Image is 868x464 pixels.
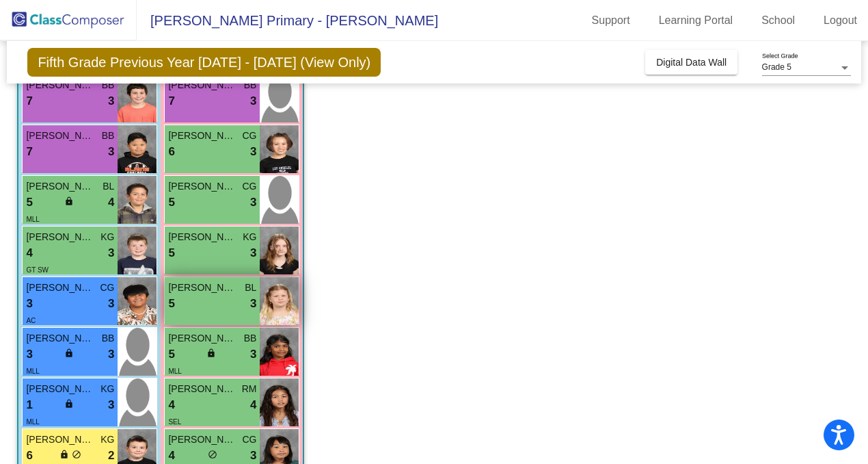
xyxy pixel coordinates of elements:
span: Fifth Grade Previous Year [DATE] - [DATE] (View Only) [27,48,381,77]
span: 3 [108,244,114,262]
span: CG [242,433,256,447]
span: MLL [26,368,39,375]
span: [PERSON_NAME] [PERSON_NAME] [26,129,94,143]
span: 3 [250,194,256,211]
span: Digital Data Wall [656,57,727,68]
span: do_not_disturb_alt [208,450,217,459]
span: do_not_disturb_alt [72,450,81,459]
span: 7 [26,92,32,110]
span: 7 [26,143,32,161]
span: MLL [168,368,181,375]
span: lock [64,399,74,409]
span: 3 [108,295,114,313]
span: BB [244,331,257,346]
span: AC [26,317,36,324]
span: CG [100,281,114,295]
span: KG [100,433,114,447]
span: KG [100,230,114,244]
span: [PERSON_NAME] [168,382,236,396]
span: CG [242,179,256,194]
span: 3 [250,346,256,363]
span: [PERSON_NAME] [168,230,236,244]
span: [PERSON_NAME] [26,331,94,346]
span: 5 [168,346,174,363]
span: 4 [250,396,256,414]
span: 5 [168,194,174,211]
span: 3 [108,143,114,161]
span: 3 [26,346,32,363]
span: Grade 5 [762,62,791,72]
span: [PERSON_NAME] Primary - [PERSON_NAME] [137,10,438,31]
a: Logout [813,10,868,31]
span: 3 [250,92,256,110]
span: BB [102,129,115,143]
span: RM [242,382,257,396]
span: BB [102,331,115,346]
span: BB [244,78,257,92]
span: 1 [26,396,32,414]
span: BB [102,78,115,92]
a: Support [581,10,641,31]
span: BL [103,179,114,194]
span: [PERSON_NAME] [26,281,94,295]
span: KG [243,230,256,244]
span: [PERSON_NAME] [26,230,94,244]
span: 4 [108,194,114,211]
span: 7 [168,92,174,110]
span: 3 [26,295,32,313]
span: 6 [168,143,174,161]
span: 4 [26,244,32,262]
span: 3 [250,143,256,161]
span: lock [59,450,69,459]
button: Digital Data Wall [645,50,737,75]
span: 3 [108,92,114,110]
span: [PERSON_NAME] [26,382,94,396]
span: lock [64,196,74,206]
span: [PERSON_NAME] [26,179,94,194]
span: MLL [26,418,39,426]
span: MLL [26,216,39,223]
span: [PERSON_NAME] [PERSON_NAME] [26,78,94,92]
span: [PERSON_NAME] [168,331,236,346]
span: CG [242,129,256,143]
span: 4 [168,396,174,414]
span: 5 [26,194,32,211]
span: [PERSON_NAME] [168,179,236,194]
span: [PERSON_NAME] [168,78,236,92]
span: [PERSON_NAME] [26,433,94,447]
a: Learning Portal [648,10,744,31]
span: lock [206,348,216,358]
span: 5 [168,244,174,262]
span: GT SW [26,266,49,274]
span: 3 [108,346,114,363]
span: 3 [250,295,256,313]
span: 3 [250,244,256,262]
span: lock [64,348,74,358]
span: 3 [108,396,114,414]
span: [PERSON_NAME] [168,281,236,295]
span: BL [245,281,256,295]
span: SEL [168,418,181,426]
span: KG [100,382,114,396]
a: School [750,10,806,31]
span: 5 [168,295,174,313]
span: [PERSON_NAME] [168,129,236,143]
span: [PERSON_NAME] [168,433,236,447]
